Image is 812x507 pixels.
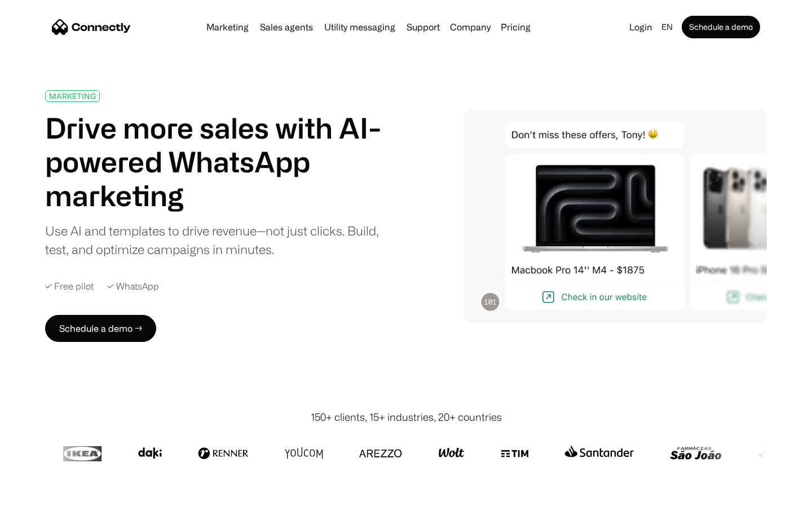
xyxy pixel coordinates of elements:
[107,281,159,292] div: ✓ WhatsApp
[45,281,94,292] div: ✓ Free pilot
[496,23,535,32] a: Pricing
[450,19,491,35] div: Company
[682,16,760,38] a: Schedule a demo
[402,23,444,32] a: Support
[320,23,400,32] a: Utility messaging
[49,92,96,100] div: MARKETING
[202,23,253,32] a: Marketing
[11,486,68,503] aside: Language selected: English
[625,19,657,35] a: Login
[45,221,394,259] div: Use AI and templates to drive revenue—not just clicks. Build, test, and optimize campaigns in min...
[45,111,394,212] h1: Drive more sales with AI-powered WhatsApp marketing
[311,410,502,425] div: 150+ clients, 15+ industries, 20+ countries
[45,315,156,342] a: Schedule a demo →
[23,487,68,503] ul: Language list
[661,19,673,35] div: en
[255,23,317,32] a: Sales agents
